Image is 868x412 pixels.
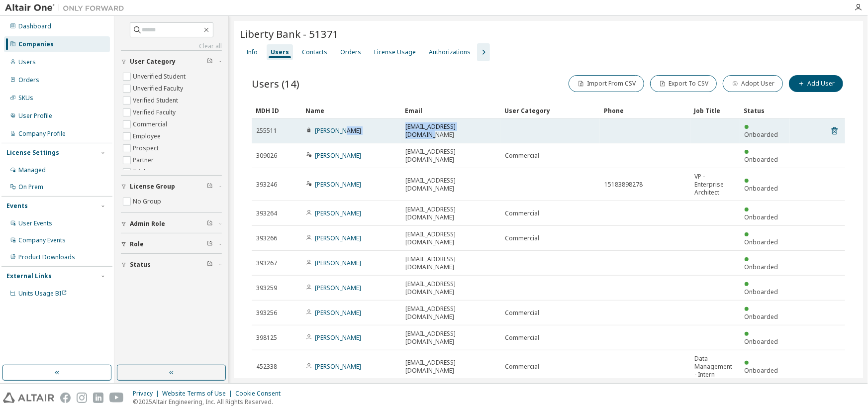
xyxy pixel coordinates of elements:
span: Clear filter [207,183,213,191]
label: Verified Student [133,95,180,106]
span: Onboarded [745,155,778,164]
p: © 2025 Altair Engineering, Inc. All Rights Reserved. [133,398,287,406]
img: Altair One [5,3,129,13]
span: 398125 [256,334,277,342]
div: On Prem [18,183,43,191]
div: Authorizations [429,48,471,56]
div: Name [305,103,397,118]
span: Commercial [505,309,539,317]
span: Commercial [505,152,539,160]
a: Clear all [121,42,222,50]
label: Prospect [133,142,161,154]
span: [EMAIL_ADDRESS][DOMAIN_NAME] [405,305,496,321]
div: Cookie Consent [235,390,287,398]
img: youtube.svg [109,393,124,403]
label: Commercial [133,118,169,130]
div: License Settings [6,149,59,157]
span: Onboarded [745,184,778,193]
span: [EMAIL_ADDRESS][DOMAIN_NAME] [405,280,496,296]
span: Onboarded [745,130,778,139]
label: Trial [133,166,147,178]
button: Import From CSV [569,75,644,92]
img: linkedin.svg [93,393,103,403]
span: [EMAIL_ADDRESS][DOMAIN_NAME] [405,148,496,164]
span: Onboarded [745,366,778,375]
div: License Usage [374,48,416,56]
span: Onboarded [745,213,778,221]
label: Employee [133,130,163,142]
button: Role [121,233,222,255]
button: Status [121,254,222,276]
span: [EMAIL_ADDRESS][DOMAIN_NAME] [405,206,496,221]
span: 393267 [256,259,277,267]
span: 393266 [256,234,277,242]
a: [PERSON_NAME] [315,151,361,160]
span: Status [130,261,151,269]
div: Info [246,48,258,56]
span: Onboarded [745,263,778,271]
div: Orders [18,76,39,84]
span: Commercial [505,363,539,371]
div: Job Title [694,103,736,118]
div: Users [18,58,36,66]
button: License Group [121,176,222,198]
span: [EMAIL_ADDRESS][DOMAIN_NAME] [405,177,496,193]
span: Admin Role [130,220,165,228]
a: [PERSON_NAME] [315,234,361,242]
img: instagram.svg [77,393,87,403]
div: SKUs [18,94,33,102]
div: User Profile [18,112,52,120]
span: Liberty Bank - 51371 [240,27,339,41]
a: [PERSON_NAME] [315,333,361,342]
span: 255511 [256,127,277,135]
span: 309026 [256,152,277,160]
a: [PERSON_NAME] [315,259,361,267]
div: External Links [6,272,52,280]
img: altair_logo.svg [3,393,54,403]
button: Adopt User [723,75,783,92]
a: [PERSON_NAME] [315,309,361,317]
span: Clear filter [207,240,213,248]
label: Partner [133,154,156,166]
span: Clear filter [207,261,213,269]
span: Onboarded [745,312,778,321]
span: [EMAIL_ADDRESS][DOMAIN_NAME] [405,330,496,346]
span: Clear filter [207,58,213,66]
span: VP - Enterprise Architect [695,173,736,197]
div: Events [6,202,28,210]
a: [PERSON_NAME] [315,209,361,217]
span: Onboarded [745,238,778,246]
span: Commercial [505,234,539,242]
div: Email [405,103,496,118]
span: Commercial [505,209,539,217]
div: Managed [18,166,46,174]
span: 393256 [256,309,277,317]
div: Users [271,48,289,56]
div: Website Terms of Use [162,390,235,398]
span: Units Usage BI [18,289,67,298]
div: Product Downloads [18,253,75,261]
span: License Group [130,183,175,191]
span: Data Management - Intern [695,355,736,379]
span: 393259 [256,284,277,292]
div: User Category [504,103,596,118]
span: [EMAIL_ADDRESS][DOMAIN_NAME] [405,123,496,139]
div: Company Events [18,236,66,244]
span: [EMAIL_ADDRESS][DOMAIN_NAME] [405,255,496,271]
span: Onboarded [745,337,778,346]
span: User Category [130,58,176,66]
a: [PERSON_NAME] [315,284,361,292]
div: Company Profile [18,130,66,138]
div: Contacts [302,48,327,56]
div: Status [744,103,786,118]
button: Add User [789,75,843,92]
span: 393264 [256,209,277,217]
span: [EMAIL_ADDRESS][DOMAIN_NAME] [405,230,496,246]
span: Users (14) [252,77,299,91]
span: 393246 [256,181,277,189]
button: Admin Role [121,213,222,235]
span: Role [130,240,144,248]
span: [EMAIL_ADDRESS][DOMAIN_NAME] [405,359,496,375]
span: Onboarded [745,288,778,296]
div: Privacy [133,390,162,398]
